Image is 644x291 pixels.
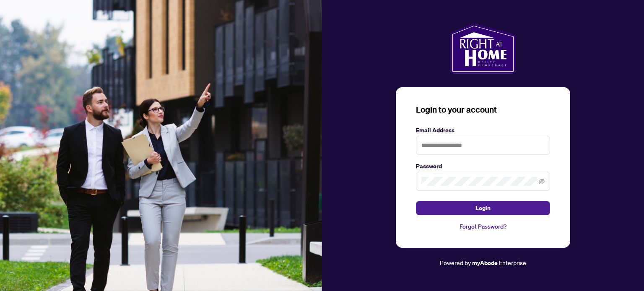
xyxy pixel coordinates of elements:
a: myAbode [472,258,498,268]
a: Forgot Password? [416,222,550,231]
span: Login [475,201,491,215]
h3: Login to your account [416,104,550,116]
span: Powered by [440,259,471,266]
label: Password [416,162,550,171]
span: eye-invisible [539,178,545,184]
span: Enterprise [499,259,526,266]
button: Login [416,201,550,215]
img: ma-logo [450,23,515,74]
label: Email Address [416,126,550,135]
